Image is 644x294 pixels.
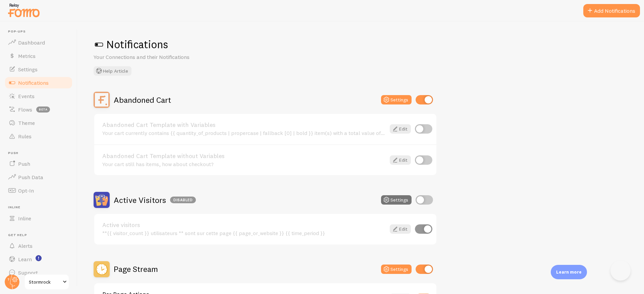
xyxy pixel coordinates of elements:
span: Push [18,160,30,167]
span: Flows [18,106,32,113]
span: Push [8,151,73,155]
a: Abandoned Cart Template with Variables [102,122,386,128]
a: Rules [4,130,73,143]
h2: Abandoned Cart [114,95,171,105]
span: Stormrock [29,278,61,286]
a: Events [4,89,73,103]
a: Inline [4,212,73,225]
a: Learn [4,252,73,266]
div: Your cart currently contains {{ quantity_of_products | propercase | fallback [0] | bold }} item(s... [102,130,386,136]
a: Push [4,157,73,170]
span: Learn [18,256,32,263]
a: Notifications [4,76,73,89]
div: Your cart still has items, how about checkout? [102,161,386,167]
img: Active Visitors [94,192,110,208]
span: Push Data [18,174,43,180]
svg: <p>Watch New Feature Tutorials!</p> [36,255,42,261]
div: **{{ visitor_count }} utilisateurs ** sont sur cette page {{ page_or_website }} {{ time_period }} [102,230,386,236]
span: Opt-In [18,187,34,194]
img: Page Stream [94,261,110,277]
span: Pop-ups [8,29,73,34]
span: Alerts [18,242,33,249]
button: Settings [381,195,412,205]
span: Theme [18,120,35,126]
p: Learn more [556,269,582,275]
span: beta [36,106,50,113]
a: Metrics [4,49,73,63]
span: Metrics [18,53,36,59]
a: Support [4,266,73,279]
span: Support [18,269,38,276]
a: Edit [390,224,411,234]
a: Edit [390,155,411,165]
div: Learn more [551,265,587,279]
p: Your Connections and their Notifications [94,53,255,61]
a: Settings [4,63,73,76]
div: Disabled [170,197,196,203]
span: Settings [18,66,38,73]
a: Push Data [4,170,73,184]
a: Edit [390,124,411,134]
span: Rules [18,133,32,140]
h2: Active Visitors [114,195,196,205]
span: Dashboard [18,39,45,46]
span: Notifications [18,79,49,86]
button: Settings [381,265,412,274]
span: Events [18,93,35,99]
button: Help Article [94,66,131,76]
span: Get Help [8,233,73,237]
button: Settings [381,95,412,104]
a: Stormrock [24,274,69,290]
a: Abandoned Cart Template without Variables [102,153,386,159]
a: Dashboard [4,36,73,49]
span: Inline [8,205,73,210]
h2: Page Stream [114,264,158,274]
a: Active visitors [102,222,386,228]
iframe: Help Scout Beacon - Open [610,261,631,281]
a: Opt-In [4,184,73,197]
a: Flows beta [4,103,73,116]
a: Theme [4,116,73,130]
h1: Notifications [94,38,628,51]
span: Inline [18,215,31,222]
a: Alerts [4,239,73,252]
img: fomo-relay-logo-orange.svg [7,2,41,19]
img: Abandoned Cart [94,92,110,108]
